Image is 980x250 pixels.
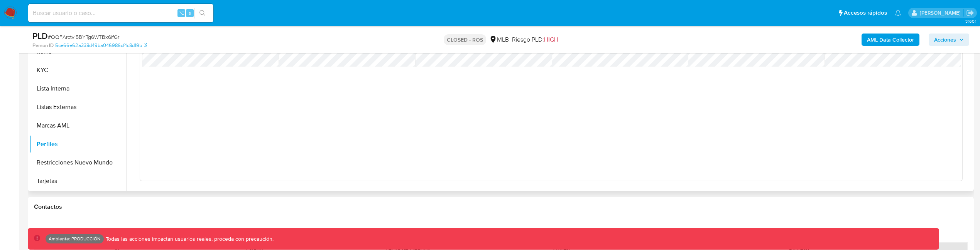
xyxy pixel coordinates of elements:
span: HIGH [544,35,558,44]
button: Acciones [929,34,969,46]
div: MLB [489,35,509,44]
button: Listas Externas [30,98,126,116]
b: PLD [32,30,48,42]
button: Lista Interna [30,79,126,98]
span: Acciones [934,34,956,46]
input: Buscar usuario o caso... [28,8,213,18]
a: Notificaciones [895,10,901,16]
span: ⌥ [178,9,184,17]
button: Restricciones Nuevo Mundo [30,153,126,172]
p: CLOSED - ROS [444,34,486,45]
span: Accesos rápidos [844,9,887,17]
a: Salir [966,9,974,17]
span: 3.160.1 [965,18,976,24]
button: search-icon [194,8,210,18]
button: Tarjetas [30,172,126,190]
button: KYC [30,61,126,79]
span: Riesgo PLD: [512,35,558,44]
p: Ambiente: PRODUCCIÓN [49,237,101,240]
span: # OQFArctvi5BYTg6WTBx6IfGr [48,33,119,41]
b: Person ID [32,42,54,49]
button: Perfiles [30,135,126,153]
button: AML Data Collector [862,34,919,46]
button: Marcas AML [30,116,126,135]
p: Todas las acciones impactan usuarios reales, proceda con precaución. [104,235,274,243]
span: s [189,9,191,17]
p: juan.jsosa@mercadolibre.com.co [920,9,963,17]
a: 5ce66e62a338d49ba046986cf4c8d19b [55,42,147,49]
b: AML Data Collector [867,34,914,46]
h1: Contactos [34,203,968,211]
